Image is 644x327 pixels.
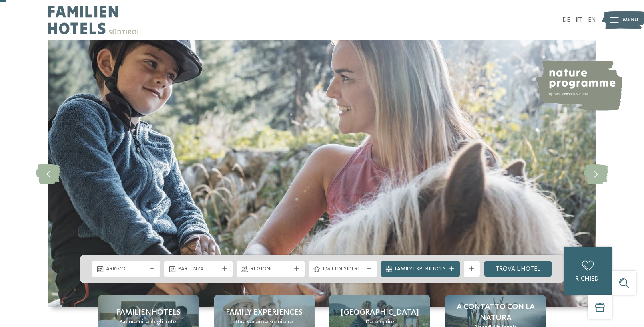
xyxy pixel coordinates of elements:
img: nature programme by Familienhotels Südtirol [534,60,622,111]
span: [GEOGRAPHIC_DATA] [341,307,419,318]
span: Una vacanza su misura [235,318,293,326]
span: Partenza [178,265,218,273]
span: I miei desideri [323,265,363,273]
a: richiedi [564,247,612,295]
span: Menu [623,16,638,24]
a: EN [588,17,596,23]
img: Family hotel Alto Adige: the happy family places! [48,40,596,307]
a: trova l’hotel [484,261,552,277]
a: IT [576,17,582,23]
span: Family Experiences [395,265,446,273]
span: Familienhotels [116,307,181,318]
span: Da scoprire [366,318,394,326]
span: Family experiences [226,307,303,318]
span: Arrivo [106,265,146,273]
span: A contatto con la natura [453,301,538,324]
span: Regione [251,265,291,273]
span: Panoramica degli hotel [119,318,178,326]
a: DE [562,17,570,23]
span: richiedi [575,276,601,282]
